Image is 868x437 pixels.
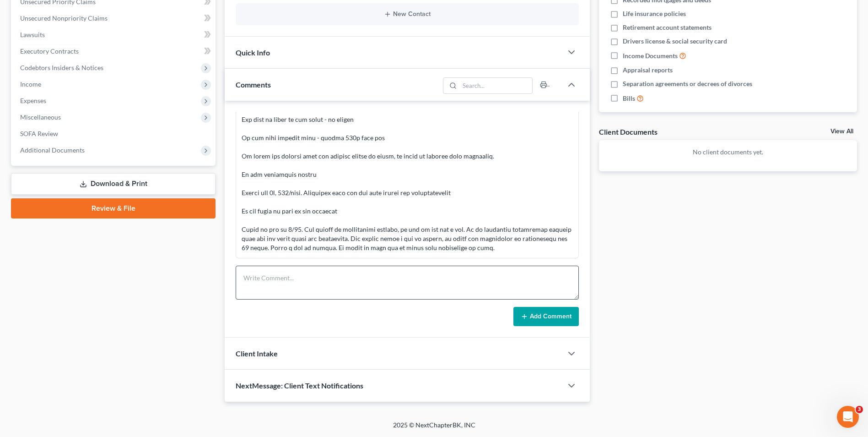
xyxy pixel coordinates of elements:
a: View All [830,128,853,135]
a: Unsecured Nonpriority Claims [13,10,216,27]
span: 3 [856,406,863,413]
span: Drivers license & social security card [623,37,727,46]
span: Comments [236,80,271,89]
span: Life insurance policies [623,9,686,18]
div: Client Documents [599,127,658,137]
span: Bills [623,94,635,103]
span: Separation agreements or decrees of divorces [623,79,752,88]
a: Download & Print [11,173,216,195]
span: Quick Info [236,48,270,57]
span: Expenses [20,97,46,104]
a: SOFA Review [13,126,216,142]
a: Lawsuits [13,27,216,43]
a: Review & File [11,198,216,218]
span: Appraisal reports [623,66,673,75]
span: Executory Contracts [20,47,79,55]
span: Codebtors Insiders & Notices [20,64,103,71]
span: Client Intake [236,349,278,358]
input: Search... [459,78,532,93]
p: No client documents yet. [606,147,850,157]
span: Lawsuits [20,31,45,38]
span: Additional Documents [20,146,85,154]
span: Income [20,80,41,88]
span: Unsecured Nonpriority Claims [20,14,108,22]
button: Add Comment [513,307,579,326]
div: 2025 © NextChapterBK, INC [173,421,695,437]
span: SOFA Review [20,130,58,137]
iframe: Intercom live chat [837,406,859,428]
a: Executory Contracts [13,43,216,60]
span: Income Documents [623,51,678,60]
span: Retirement account statements [623,23,712,32]
span: NextMessage: Client Text Notifications [236,381,363,390]
button: New Contact [243,11,571,18]
span: Miscellaneous [20,113,61,121]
